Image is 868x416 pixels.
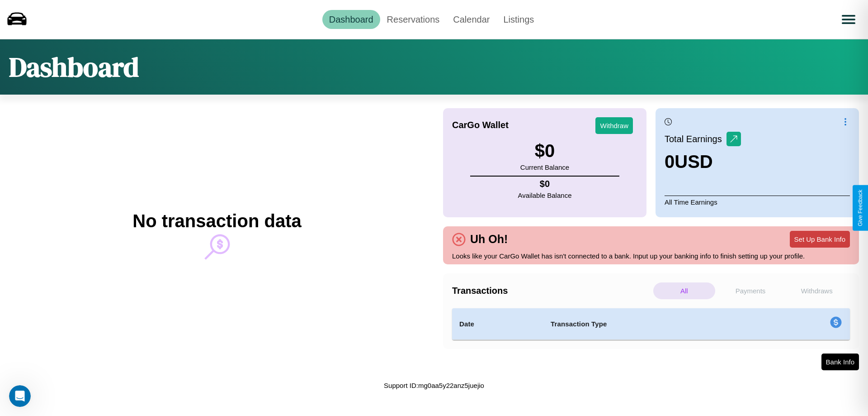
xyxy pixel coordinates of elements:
[452,250,850,262] p: Looks like your CarGo Wallet has isn't connected to a bank. Input up your banking info to finish ...
[720,282,782,299] p: Payments
[380,10,447,29] a: Reservations
[518,179,572,189] h4: $ 0
[132,211,301,231] h2: No transaction data
[790,231,850,248] button: Set Up Bank Info
[665,152,741,172] h3: 0 USD
[821,354,859,370] button: Bank Info
[551,319,756,330] h4: Transaction Type
[322,10,380,29] a: Dashboard
[665,196,850,208] p: All Time Earnings
[520,141,569,161] h3: $ 0
[496,10,541,29] a: Listings
[384,379,484,392] p: Support ID: mg0aa5y22anz5juejio
[452,120,509,130] h4: CarGo Wallet
[452,286,651,296] h4: Transactions
[452,308,850,340] table: simple table
[9,48,139,86] h1: Dashboard
[836,7,861,32] button: Open menu
[786,282,848,299] p: Withdraws
[595,117,633,134] button: Withdraw
[518,189,572,201] p: Available Balance
[857,190,863,226] div: Give Feedback
[459,319,536,330] h4: Date
[446,10,496,29] a: Calendar
[9,385,31,407] iframe: Intercom live chat
[653,282,715,299] p: All
[520,161,569,173] p: Current Balance
[466,233,512,246] h4: Uh Oh!
[665,131,726,147] p: Total Earnings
